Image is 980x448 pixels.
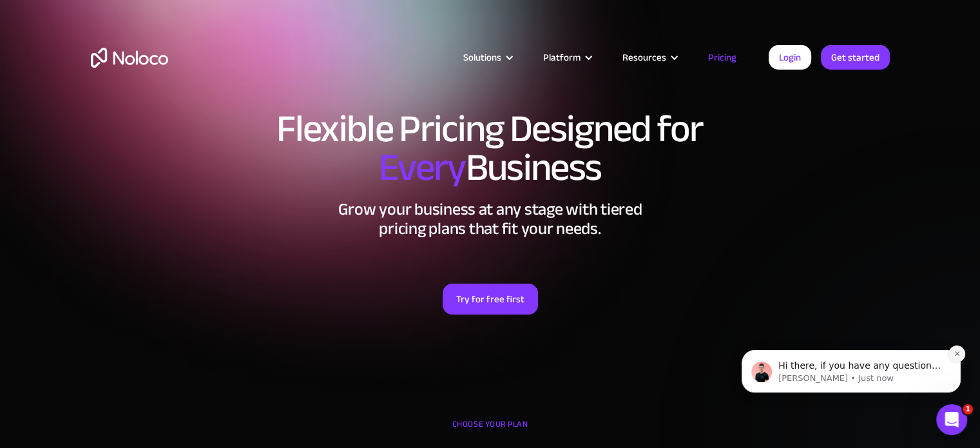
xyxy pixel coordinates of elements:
[543,49,581,66] div: Platform
[91,110,890,187] h1: Flexible Pricing Designed for Business
[91,48,168,68] a: home
[692,49,753,66] a: Pricing
[379,131,466,204] span: Every
[821,45,890,70] a: Get started
[443,284,538,315] a: Try for free first
[769,45,811,70] a: Login
[963,404,973,414] span: 1
[936,404,967,435] iframe: Intercom live chat
[56,91,222,104] p: Hi there, if you have any questions about our pricing, just let us know! [GEOGRAPHIC_DATA]
[19,81,238,124] div: message notification from Darragh, Just now. Hi there, if you have any questions about our pricin...
[722,269,980,413] iframe: Intercom notifications message
[527,49,606,66] div: Platform
[447,49,527,66] div: Solutions
[622,49,666,66] div: Resources
[463,49,501,66] div: Solutions
[56,104,222,115] p: Message from Darragh, sent Just now
[226,77,243,93] button: Dismiss notification
[91,414,890,447] div: CHOOSE YOUR PLAN
[606,49,692,66] div: Resources
[29,93,50,113] img: Profile image for Darragh
[91,200,890,239] h2: Grow your business at any stage with tiered pricing plans that fit your needs.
